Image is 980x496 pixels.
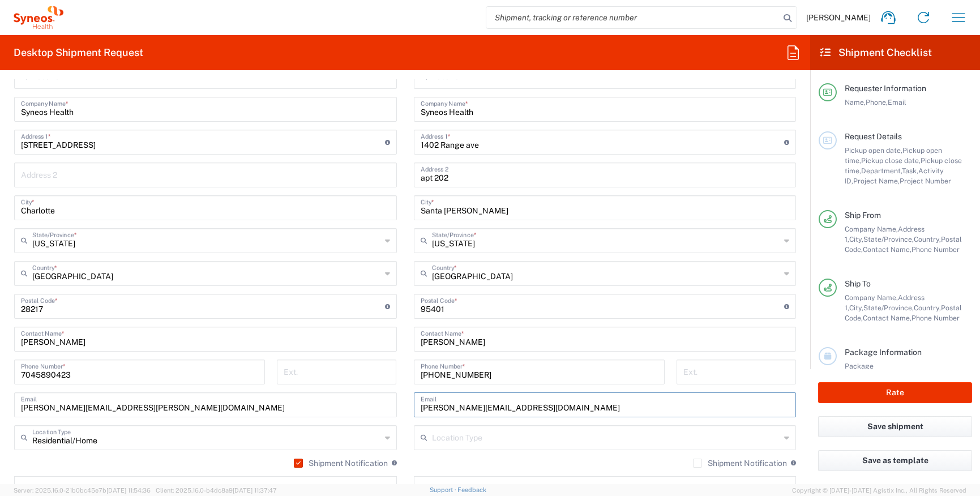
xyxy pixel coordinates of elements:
span: Client: 2025.16.0-b4dc8a9 [156,487,277,494]
span: Phone Number [911,314,960,322]
button: Rate [818,382,972,403]
span: City, [849,303,863,312]
span: Contact Name, [863,314,911,322]
span: Request Details [845,132,902,141]
button: Save as template [818,450,972,471]
input: Shipment, tracking or reference number [486,7,780,28]
span: Package 1: [845,362,874,380]
span: Pickup close date, [861,156,921,165]
span: Company Name, [845,225,898,233]
span: Project Name, [853,177,900,185]
span: Phone Number [911,245,960,254]
span: Pickup open date, [845,146,902,155]
span: [DATE] 11:37:47 [233,487,277,494]
button: Save shipment [818,416,972,437]
label: Shipment Notification [693,459,787,468]
span: Email [888,98,906,106]
span: Requester Information [845,84,926,93]
span: State/Province, [863,235,914,243]
span: Country, [914,303,941,312]
span: [DATE] 11:54:36 [106,487,151,494]
h2: Shipment Checklist [820,46,932,59]
label: Shipment Notification [294,459,388,468]
span: Department, [861,166,902,175]
span: State/Province, [863,303,914,312]
span: Name, [845,98,866,106]
span: City, [849,235,863,243]
span: Copyright © [DATE]-[DATE] Agistix Inc., All Rights Reserved [792,485,966,495]
span: Task, [902,166,918,175]
span: Country, [914,235,941,243]
span: Company Name, [845,293,898,302]
h2: Desktop Shipment Request [14,46,143,59]
span: Package Information [845,348,922,357]
span: Ship From [845,211,881,220]
span: Project Number [900,177,951,185]
span: Contact Name, [863,245,911,254]
span: Phone, [866,98,888,106]
span: [PERSON_NAME] [806,12,871,23]
a: Support [430,486,458,493]
span: Server: 2025.16.0-21b0bc45e7b [14,487,151,494]
span: Ship To [845,279,871,288]
a: Feedback [457,486,486,493]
